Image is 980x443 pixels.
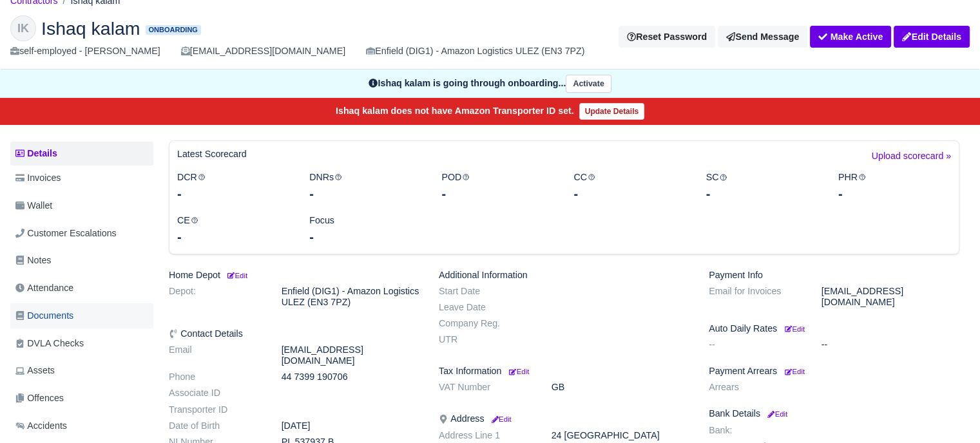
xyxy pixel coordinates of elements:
[506,366,529,376] a: Edit
[699,339,812,350] dt: --
[15,198,52,213] span: Wallet
[439,366,689,377] h6: Tax Information
[226,272,247,279] small: Edit
[782,366,805,376] a: Edit
[168,213,300,246] div: CE
[177,149,247,160] h6: Latest Scorecard
[15,281,73,296] span: Attendance
[441,185,554,203] div: -
[168,170,300,203] div: DCR
[177,228,290,246] div: -
[709,366,959,377] h6: Payment Arrears
[10,248,153,273] a: Notes
[10,221,153,246] a: Customer Escalations
[785,368,805,375] small: Edit
[15,253,51,268] span: Notes
[718,26,807,48] a: Send Message
[366,44,584,59] div: Enfield (DIG1) - Amazon Logistics ULEZ (EN3 7PZ)
[177,185,290,203] div: -
[181,44,345,59] div: [EMAIL_ADDRESS][DOMAIN_NAME]
[894,26,970,48] a: Edit Details
[10,276,153,301] a: Attendance
[709,270,959,281] h6: Payment Info
[812,339,969,350] dd: --
[706,185,819,203] div: -
[226,270,247,280] a: Edit
[15,308,73,323] span: Documents
[1,5,979,70] div: Ishaq kalam
[810,26,891,48] button: Make Active
[429,318,542,329] dt: Company Reg.
[619,26,715,48] button: Reset Password
[159,344,272,366] dt: Email
[573,185,686,203] div: -
[272,420,429,431] dd: [DATE]
[765,410,787,418] small: Edit
[439,270,689,281] h6: Additional Information
[10,15,36,41] div: IK
[429,302,542,313] dt: Leave Date
[10,331,153,356] a: DVLA Checks
[159,286,272,308] dt: Depot:
[699,286,812,308] dt: Email for Invoices
[709,323,959,334] h6: Auto Daily Rates
[300,213,432,246] div: Focus
[300,170,432,203] div: DNRs
[159,420,272,431] dt: Date of Birth
[838,185,951,203] div: -
[699,382,812,393] dt: Arrears
[146,25,201,35] span: Onboarding
[564,170,696,203] div: CC
[432,170,564,203] div: POD
[169,328,419,339] h6: Contact Details
[10,303,153,328] a: Documents
[169,270,419,281] h6: Home Depot
[872,149,951,170] a: Upload scorecard »
[429,286,542,297] dt: Start Date
[829,170,961,203] div: PHR
[15,226,117,241] span: Customer Escalations
[916,381,980,443] iframe: Chat Widget
[429,382,542,393] dt: VAT Number
[566,75,611,93] button: Activate
[782,323,805,334] a: Edit
[699,425,812,436] dt: Bank:
[10,165,153,191] a: Invoices
[709,408,959,419] h6: Bank Details
[159,372,272,382] dt: Phone
[542,382,699,393] dd: GB
[10,142,153,165] a: Details
[579,103,644,120] a: Update Details
[10,44,160,59] div: self-employed - [PERSON_NAME]
[10,358,153,383] a: Assets
[439,413,689,424] h6: Address
[272,286,429,308] dd: Enfield (DIG1) - Amazon Logistics ULEZ (EN3 7PZ)
[542,430,699,441] dd: 24 [GEOGRAPHIC_DATA]
[15,419,67,433] span: Accidents
[697,170,829,203] div: SC
[765,408,787,419] a: Edit
[15,363,55,378] span: Assets
[15,391,64,406] span: Offences
[10,413,153,438] a: Accidents
[489,413,511,424] a: Edit
[785,325,805,333] small: Edit
[309,185,422,203] div: -
[429,430,542,441] dt: Address Line 1
[10,386,153,411] a: Offences
[812,286,969,308] dd: [EMAIL_ADDRESS][DOMAIN_NAME]
[272,372,429,382] dd: 44 7399 190706
[489,415,511,423] small: Edit
[159,388,272,399] dt: Associate ID
[15,336,84,351] span: DVLA Checks
[41,19,140,37] span: Ishaq kalam
[159,404,272,415] dt: Transporter ID
[429,334,542,345] dt: UTR
[272,344,429,366] dd: [EMAIL_ADDRESS][DOMAIN_NAME]
[509,368,529,375] small: Edit
[309,228,422,246] div: -
[15,171,61,185] span: Invoices
[10,193,153,218] a: Wallet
